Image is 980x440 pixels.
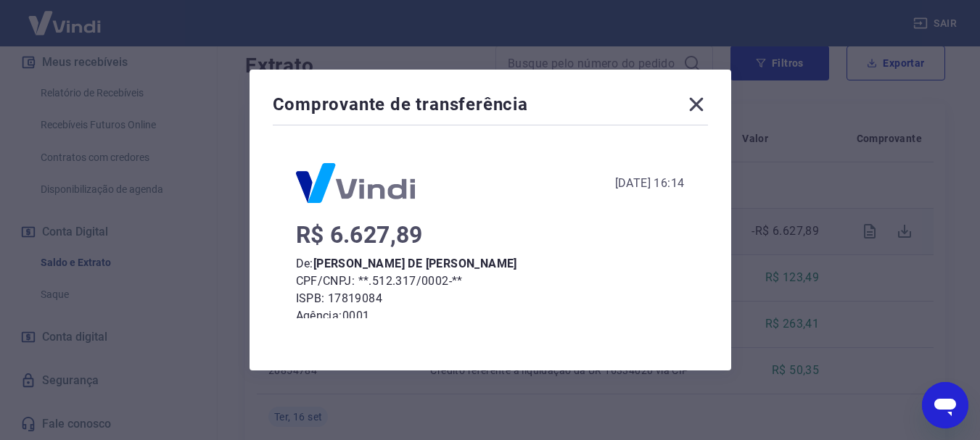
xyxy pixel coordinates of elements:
iframe: Botão para abrir a janela de mensagens [922,382,968,428]
p: CPF/CNPJ: **.512.317/0002-** [296,273,685,290]
img: Logo [296,163,415,203]
div: [DATE] 16:14 [615,175,685,192]
p: Agência: 0001 [296,307,685,325]
div: Comprovante de transferência [273,93,708,122]
p: ISPB: 17819084 [296,290,685,307]
p: De: [296,255,685,273]
b: [PERSON_NAME] DE [PERSON_NAME] [313,257,517,270]
span: R$ 6.627,89 [296,221,423,249]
